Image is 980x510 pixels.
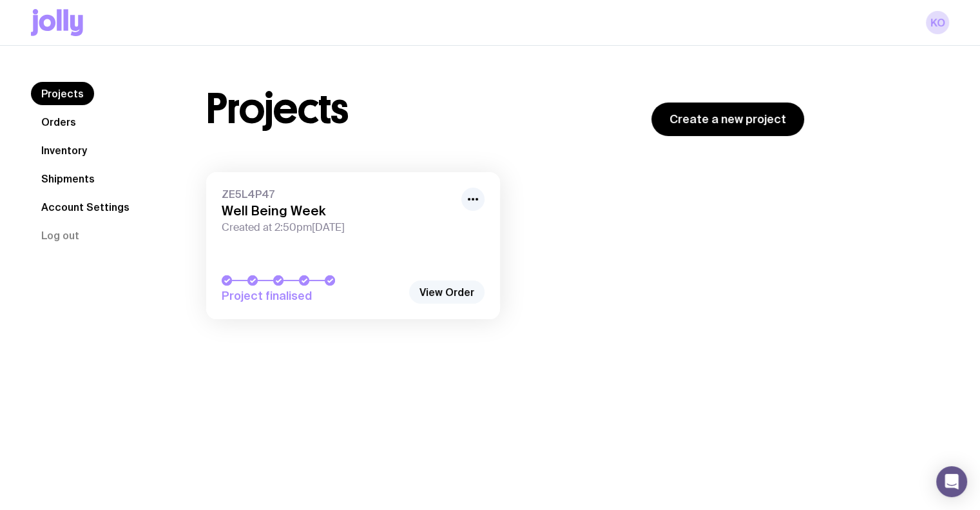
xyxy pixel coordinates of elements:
div: Open Intercom Messenger [936,466,967,497]
a: Inventory [31,139,97,162]
a: KO [926,11,949,34]
a: ZE5L4P47Well Being WeekCreated at 2:50pm[DATE]Project finalised [206,172,500,319]
span: Created at 2:50pm[DATE] [222,221,454,234]
a: Create a new project [651,103,804,136]
span: Project finalised [222,288,402,304]
h3: Well Being Week [222,203,454,219]
a: Projects [31,82,94,105]
a: Account Settings [31,195,140,219]
button: Log out [31,224,90,247]
h1: Projects [206,88,349,130]
a: Shipments [31,167,105,190]
a: View Order [409,280,485,304]
span: ZE5L4P47 [222,188,454,201]
a: Orders [31,110,86,133]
